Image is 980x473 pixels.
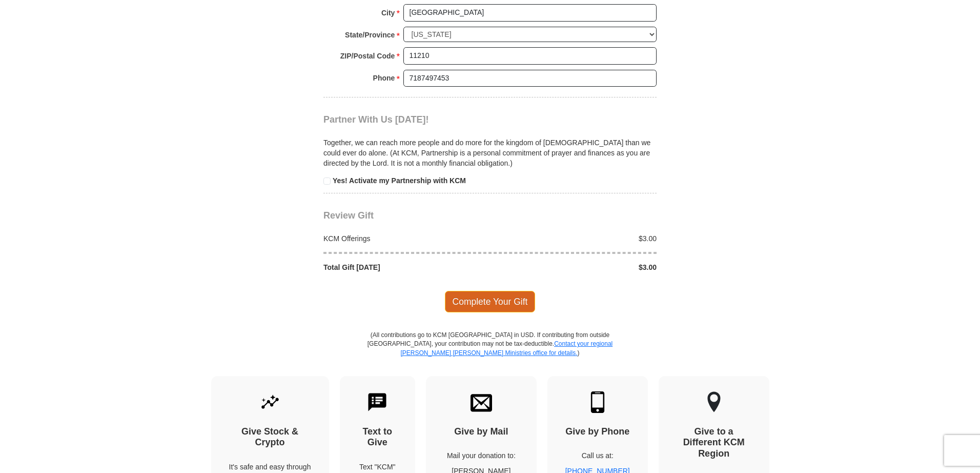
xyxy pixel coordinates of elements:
p: Call us at: [565,450,630,461]
p: Together, we can reach more people and do more for the kingdom of [DEMOGRAPHIC_DATA] than we coul... [323,137,657,168]
div: $3.00 [490,262,662,272]
img: envelope.svg [471,391,492,413]
h4: Give by Phone [565,426,630,438]
span: Complete Your Gift [445,291,536,312]
strong: Phone [373,71,395,85]
img: give-by-stock.svg [259,391,281,413]
strong: City [381,6,395,20]
div: Total Gift [DATE] [318,262,491,272]
span: Review Gift [323,210,374,221]
img: mobile.svg [587,391,608,413]
h4: Give by Mail [444,426,519,438]
p: (All contributions go to KCM [GEOGRAPHIC_DATA] in USD. If contributing from outside [GEOGRAPHIC_D... [367,331,613,376]
img: text-to-give.svg [366,391,388,413]
img: other-region [707,391,721,413]
span: Partner With Us [DATE]! [323,114,429,125]
strong: ZIP/Postal Code [340,49,395,63]
h4: Text to Give [358,426,398,448]
div: KCM Offerings [318,233,491,244]
h4: Give Stock & Crypto [229,426,311,448]
h4: Give to a Different KCM Region [677,426,751,460]
strong: State/Province [345,28,395,42]
p: Mail your donation to: [444,450,519,461]
div: $3.00 [490,233,662,244]
strong: Yes! Activate my Partnership with KCM [333,176,466,185]
a: Contact your regional [PERSON_NAME] [PERSON_NAME] Ministries office for details. [400,340,612,356]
